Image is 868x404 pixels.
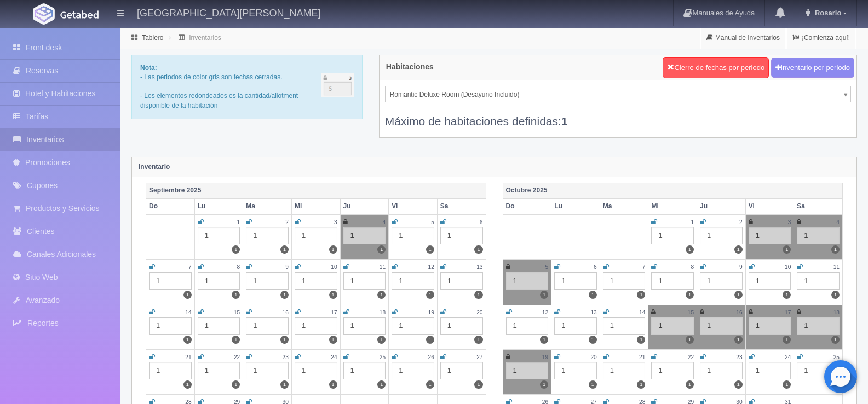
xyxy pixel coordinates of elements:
small: 8 [691,264,694,270]
th: Mi [648,198,697,214]
div: 1 [198,362,240,379]
div: 1 [440,227,483,244]
small: 6 [480,219,483,225]
label: 1 [280,336,289,344]
a: Inventarios [189,34,221,42]
div: 1 [295,227,337,244]
small: 4 [836,219,840,225]
small: 23 [736,354,742,360]
div: 1 [797,362,840,379]
small: 23 [283,354,289,360]
label: 1 [280,245,289,254]
b: 1 [561,115,568,127]
div: - Las periodos de color gris son fechas cerradas. - Los elementos redondeados es la cantidad/allo... [131,55,363,119]
label: 1 [426,380,434,389]
small: 25 [380,354,386,360]
div: 1 [295,317,337,335]
div: 1 [198,227,240,244]
img: Getabed [60,10,99,19]
label: 1 [734,380,743,389]
div: 1 [506,362,549,379]
label: 1 [734,291,743,299]
div: 1 [554,272,597,290]
label: 1 [686,291,694,299]
th: Do [503,198,551,214]
label: 1 [734,245,743,254]
small: 20 [476,309,482,315]
small: 2 [739,219,743,225]
th: Ma [243,198,292,214]
label: 1 [831,245,840,254]
div: 1 [506,272,549,290]
label: 1 [637,336,645,344]
div: 1 [440,317,483,335]
label: 1 [540,291,548,299]
h4: [GEOGRAPHIC_DATA][PERSON_NAME] [137,5,320,19]
b: Nota: [140,64,157,72]
small: 6 [594,264,597,270]
small: 3 [334,219,337,225]
label: 1 [183,336,192,344]
small: 9 [739,264,743,270]
div: 1 [198,272,240,290]
button: Inventario por periodo [771,58,854,78]
div: 1 [343,227,386,244]
label: 1 [474,291,482,299]
div: 1 [440,272,483,290]
small: 1 [691,219,694,225]
div: 1 [700,317,743,335]
div: 1 [603,272,646,290]
div: 1 [246,272,289,290]
label: 1 [783,245,791,254]
div: 1 [343,317,386,335]
label: 1 [637,291,645,299]
div: 1 [149,272,192,290]
div: 1 [295,272,337,290]
div: 1 [295,362,337,379]
div: 1 [392,317,434,335]
label: 1 [183,291,192,299]
small: 21 [639,354,645,360]
label: 1 [831,291,840,299]
div: 1 [603,317,646,335]
label: 1 [280,380,289,389]
div: 1 [749,227,791,244]
div: 1 [392,362,434,379]
div: 1 [554,317,597,335]
a: Tablero [142,34,163,42]
small: 11 [833,264,840,270]
th: Septiembre 2025 [146,183,486,198]
div: 1 [749,272,791,290]
a: ¡Comienza aquí! [786,27,856,49]
small: 3 [788,219,791,225]
div: 1 [700,272,743,290]
th: Lu [551,198,600,214]
label: 1 [783,336,791,344]
small: 12 [542,309,548,315]
button: Cierre de fechas por periodo [663,57,769,78]
div: 1 [246,227,289,244]
h4: Habitaciones [386,63,434,71]
small: 16 [283,309,289,315]
div: 1 [392,272,434,290]
div: 1 [651,362,694,379]
div: 1 [246,317,289,335]
small: 19 [542,354,548,360]
th: Ma [600,198,648,214]
small: 4 [383,219,386,225]
small: 10 [331,264,337,270]
div: 1 [651,317,694,335]
div: 1 [797,272,840,290]
small: 17 [785,309,791,315]
label: 1 [589,336,597,344]
label: 1 [540,336,548,344]
small: 9 [285,264,289,270]
label: 1 [329,336,337,344]
label: 1 [377,336,386,344]
label: 1 [474,336,482,344]
small: 7 [642,264,646,270]
label: 1 [280,291,289,299]
div: 1 [246,362,289,379]
small: 11 [380,264,386,270]
label: 1 [474,380,482,389]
